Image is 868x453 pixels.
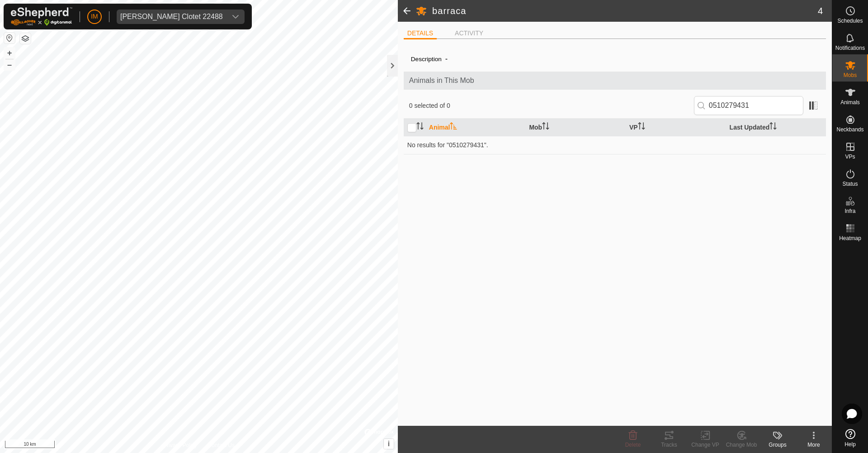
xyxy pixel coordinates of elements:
[759,441,796,449] div: Groups
[844,72,857,78] span: Mobs
[723,441,759,449] div: Change Mob
[226,10,245,24] div: dropdown trigger
[208,441,235,449] a: Contact Us
[844,442,856,447] span: Help
[638,124,645,131] p-sorticon: Activate to sort
[625,442,641,448] span: Delete
[836,127,863,132] span: Neckbands
[4,48,15,58] button: +
[626,119,726,136] th: VP
[837,18,863,24] span: Schedules
[769,124,777,131] p-sorticon: Activate to sort
[388,440,390,448] span: i
[404,136,826,154] td: No results for "0510279431".
[542,124,549,131] p-sorticon: Activate to sort
[450,124,457,131] p-sorticon: Activate to sort
[694,96,803,115] input: Search (S)
[832,425,868,451] a: Help
[687,441,723,449] div: Change VP
[451,29,487,38] li: ACTIVITY
[91,12,98,21] span: IM
[796,441,832,449] div: More
[651,441,687,449] div: Tracks
[11,7,72,26] img: Gallagher Logo
[844,208,855,214] span: Infra
[4,59,15,70] button: –
[20,33,31,44] button: Map Layers
[416,124,424,131] p-sorticon: Activate to sort
[818,4,823,18] span: 4
[120,13,223,20] div: [PERSON_NAME] Clotet 22488
[409,75,821,86] span: Animals in This Mob
[842,181,858,187] span: Status
[845,154,855,159] span: VPs
[384,439,394,449] button: i
[4,33,15,43] button: Reset Map
[409,101,694,111] span: 0 selected of 0
[726,119,826,136] th: Last Updated
[839,236,861,241] span: Heatmap
[442,51,451,66] span: -
[117,10,226,24] span: Pedro Orrions Clotet 22488
[840,100,860,105] span: Animals
[432,5,818,16] h2: barraca
[163,441,197,449] a: Privacy Policy
[425,119,526,136] th: Animal
[411,56,442,63] label: Description
[404,29,437,39] li: DETAILS
[525,119,626,136] th: Mob
[835,45,865,51] span: Notifications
